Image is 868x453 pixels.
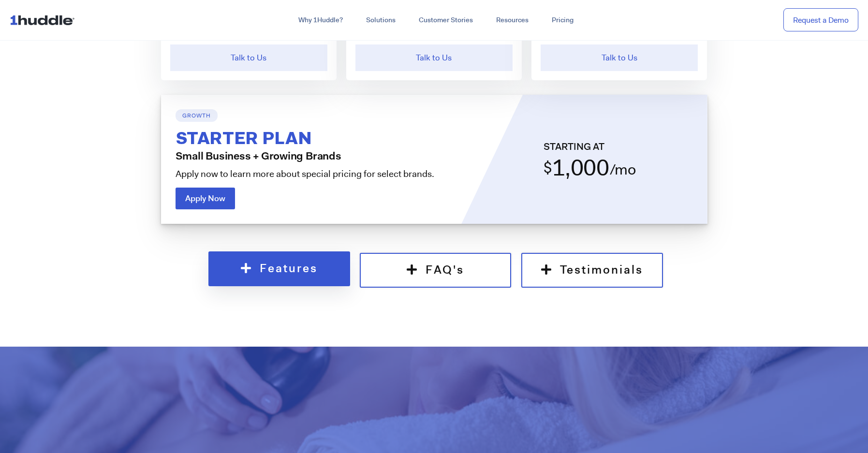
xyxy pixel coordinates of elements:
[260,261,318,276] span: Features
[610,160,635,180] h2: /mo
[208,251,350,286] a: Features
[552,156,609,179] h2: 1,000
[355,44,513,71] a: Talk to Us
[541,44,698,71] a: Talk to Us
[354,12,407,29] a: Solutions
[426,263,464,278] span: FAQ's
[176,188,235,209] a: Apply Now
[485,12,540,29] a: Resources
[544,140,703,153] p: Starting at
[540,12,585,29] a: Pricing
[783,8,858,32] a: Request a Demo
[10,11,79,29] img: ...
[185,194,225,203] span: Apply Now
[182,111,211,120] h6: Growth
[560,263,643,278] span: Testimonials
[176,168,447,181] p: Apply now to learn more about special pricing for select brands.
[407,12,485,29] a: Customer Stories
[176,132,447,149] h2: Starter Plan
[360,253,511,287] a: FAQ's
[176,151,447,163] h4: Small Business + Growing Brands
[170,44,327,71] a: Talk to Us
[521,253,663,287] a: Testimonials
[544,160,552,175] h2: $
[287,12,354,29] a: Why 1Huddle?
